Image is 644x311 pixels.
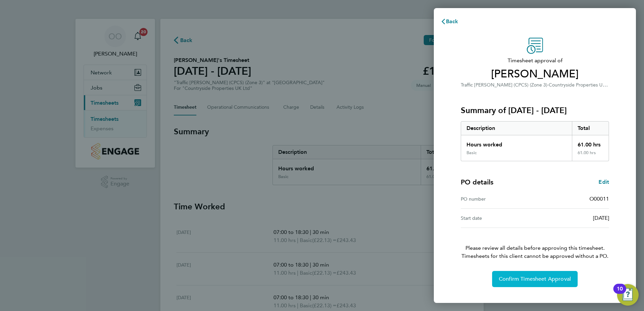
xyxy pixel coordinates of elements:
div: Summary of 15 - 21 Sep 2025 [461,121,609,161]
a: Edit [599,178,609,186]
h4: PO details [461,177,493,187]
p: Please review all details before approving this timesheet. [453,228,617,260]
span: Edit [599,179,609,185]
div: Start date [461,214,535,222]
span: Traffic [PERSON_NAME] (CPCS) (Zone 3) [461,82,547,88]
span: Timesheets for this client cannot be approved without a PO. [453,252,617,260]
span: Confirm Timesheet Approval [499,276,571,282]
div: PO number [461,195,535,203]
div: Basic [466,150,477,155]
div: Total [572,122,609,135]
div: 61.00 hrs [572,135,609,150]
div: 10 [617,289,623,298]
button: Back [434,15,465,28]
span: Back [446,18,458,25]
button: Open Resource Center, 10 new notifications [617,284,639,306]
span: · [547,82,549,88]
div: 61.00 hrs [572,150,609,161]
div: [DATE] [535,214,609,222]
span: [PERSON_NAME] [461,67,609,81]
button: Confirm Timesheet Approval [492,271,578,287]
h3: Summary of [DATE] - [DATE] [461,105,609,116]
span: O00011 [589,196,609,202]
span: Countryside Properties UK Ltd [549,81,614,88]
span: Timesheet approval of [461,57,609,65]
div: Description [461,122,572,135]
div: Hours worked [461,135,572,150]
